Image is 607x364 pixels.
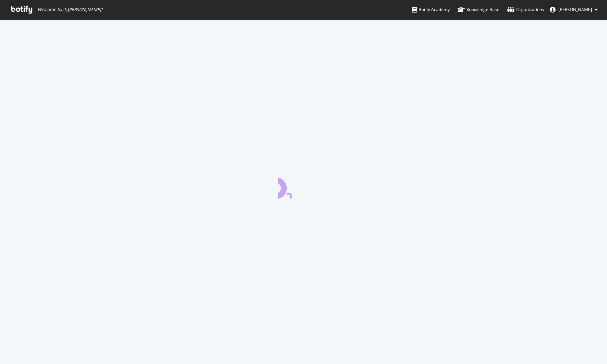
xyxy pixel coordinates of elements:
div: Botify Academy [412,6,450,13]
div: animation [278,173,329,199]
span: Chris Maycock [558,6,592,13]
div: Knowledge Base [458,6,499,13]
div: Organizations [507,6,544,13]
button: [PERSON_NAME] [544,4,603,15]
span: Welcome back, [PERSON_NAME] ! [38,7,102,13]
